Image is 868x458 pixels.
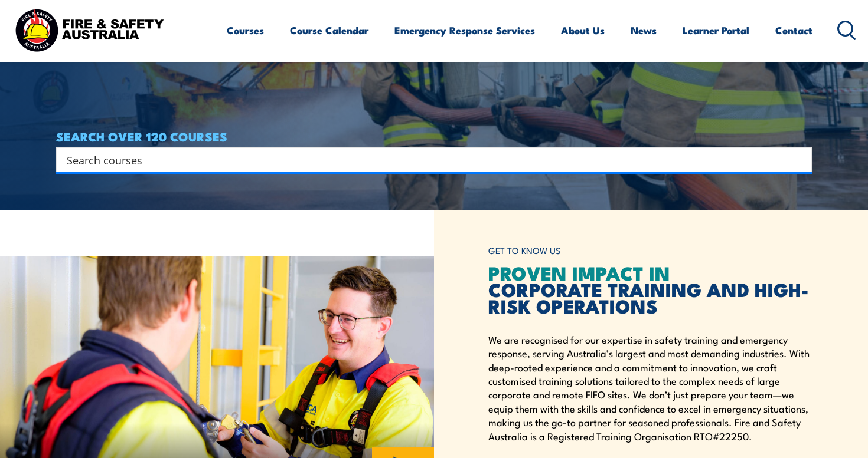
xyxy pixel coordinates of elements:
[631,15,657,46] a: News
[791,151,808,168] button: Search magnifier button
[290,15,368,46] a: Course Calendar
[488,332,812,443] p: We are recognised for our expertise in safety training and emergency response, serving Australia’...
[69,151,788,168] form: Search form
[561,15,605,46] a: About Us
[683,15,749,46] a: Learner Portal
[56,130,812,143] h4: SEARCH OVER 120 COURSES
[67,151,786,169] input: Search input
[488,258,670,287] span: PROVEN IMPACT IN
[227,15,264,46] a: Courses
[394,15,535,46] a: Emergency Response Services
[488,240,812,262] h6: GET TO KNOW US
[775,15,812,46] a: Contact
[488,264,812,314] h2: CORPORATE TRAINING AND HIGH-RISK OPERATIONS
